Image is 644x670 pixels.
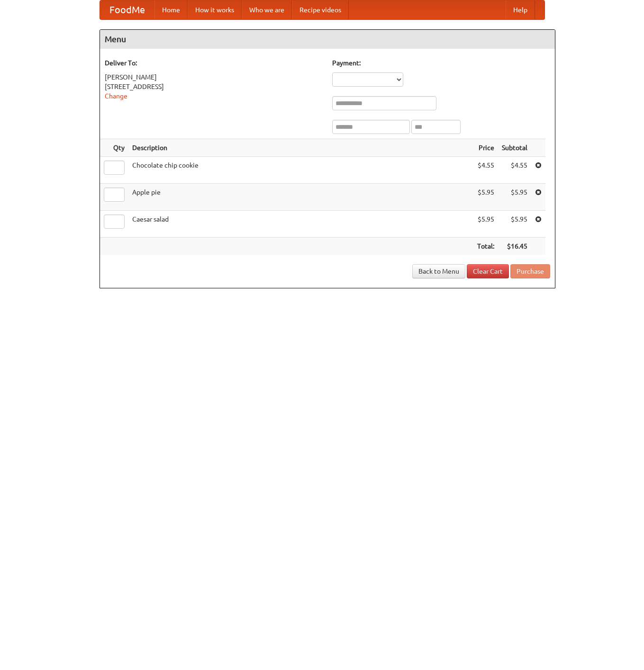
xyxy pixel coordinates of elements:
[412,264,465,278] a: Back to Menu
[467,264,509,278] a: Clear Cart
[473,238,498,255] th: Total:
[506,0,535,19] a: Help
[473,139,498,157] th: Price
[128,157,473,184] td: Chocolate chip cookie
[154,0,188,19] a: Home
[292,0,349,19] a: Recipe videos
[332,58,550,68] h5: Payment:
[498,211,531,238] td: $5.95
[105,58,323,68] h5: Deliver To:
[128,139,473,157] th: Description
[100,139,128,157] th: Qty
[100,30,555,49] h4: Menu
[128,184,473,211] td: Apple pie
[510,264,550,278] button: Purchase
[498,139,531,157] th: Subtotal
[498,157,531,184] td: $4.55
[473,184,498,211] td: $5.95
[473,157,498,184] td: $4.55
[498,184,531,211] td: $5.95
[105,92,127,100] a: Change
[188,0,242,19] a: How it works
[473,211,498,238] td: $5.95
[128,211,473,238] td: Caesar salad
[100,0,154,19] a: FoodMe
[105,82,323,91] div: [STREET_ADDRESS]
[105,72,323,82] div: [PERSON_NAME]
[498,238,531,255] th: $16.45
[242,0,292,19] a: Who we are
